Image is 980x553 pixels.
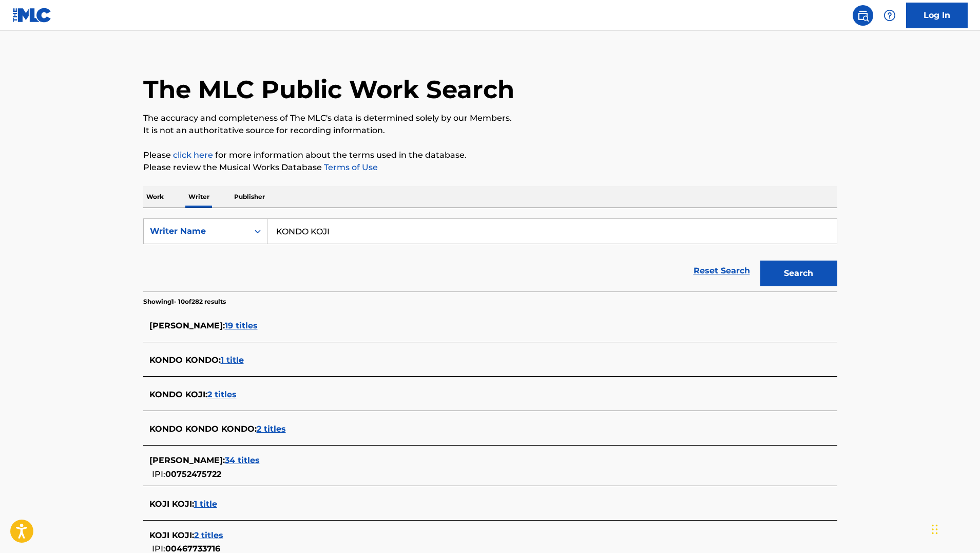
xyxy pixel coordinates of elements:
[143,124,837,137] p: It is not an authoritative source for recording information.
[149,530,194,540] span: KOJI KOJI :
[173,150,213,160] a: click here
[221,355,244,365] span: 1 title
[149,424,257,434] span: KONDO KONDO KONDO :
[929,504,980,553] iframe: Chat Widget
[143,297,226,306] p: Showing 1 - 10 of 282 results
[906,3,968,28] a: Log In
[225,455,260,465] span: 34 titles
[225,321,258,330] span: 19 titles
[149,499,194,509] span: KOJI KOJI :
[143,161,837,174] p: Please review the Musical Works Database
[143,186,167,208] p: Work
[857,9,869,22] img: search
[257,424,286,434] span: 2 titles
[932,514,938,545] div: Drag
[143,112,837,124] p: The accuracy and completeness of The MLC's data is determined solely by our Members.
[231,186,268,208] p: Publisher
[150,225,242,237] div: Writer Name
[12,8,52,23] img: MLC Logo
[185,186,213,208] p: Writer
[143,149,837,161] p: Please for more information about the terms used in the database.
[688,260,755,282] a: Reset Search
[149,390,207,399] span: KONDO KOJI :
[149,355,221,365] span: KONDO KONDO :
[322,162,378,172] a: Terms of Use
[152,469,165,479] span: IPI:
[143,218,837,291] form: Search Form
[194,499,217,509] span: 1 title
[853,5,873,26] a: Public Search
[165,469,221,479] span: 00752475722
[149,455,225,465] span: [PERSON_NAME] :
[194,530,223,540] span: 2 titles
[207,390,237,399] span: 2 titles
[143,74,514,105] h1: The MLC Public Work Search
[879,5,900,26] div: Help
[883,9,896,22] img: help
[760,261,837,286] button: Search
[149,321,225,330] span: [PERSON_NAME] :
